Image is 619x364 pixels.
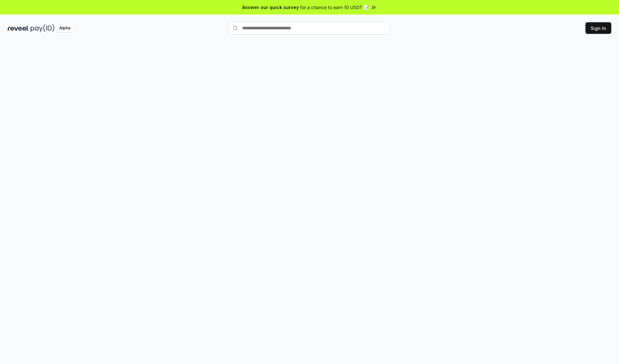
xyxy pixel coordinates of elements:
span: Answer our quick survey [242,4,299,11]
img: reveel_dark [8,24,29,32]
span: for a chance to earn 10 USDT 📝 [300,4,369,11]
img: pay_id [31,24,54,32]
div: Alpha [56,24,74,32]
button: Sign In [585,22,611,34]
